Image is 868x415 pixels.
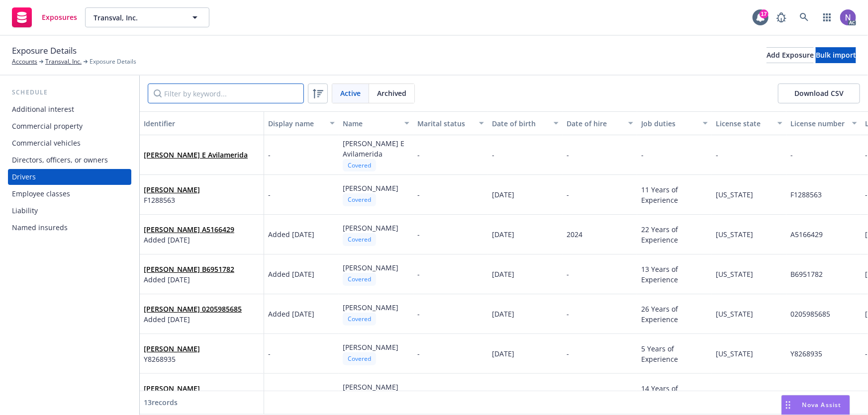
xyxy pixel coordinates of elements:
div: Display name [268,118,324,129]
span: 5 Years of Experience [641,344,678,364]
span: Nova Assist [802,401,842,409]
a: Commercial property [8,118,131,134]
span: Exposure Details [12,44,77,57]
div: Covered [343,233,376,246]
div: Liability [12,203,38,219]
button: Bulk import [816,47,856,63]
span: 26 Years of Experience [641,304,680,324]
span: [DATE] [492,190,514,199]
span: [PERSON_NAME] 0205985685 [144,304,242,314]
a: Additional interest [8,101,131,117]
div: Name [343,118,398,129]
span: Y8268935 [144,354,200,364]
div: Date of hire [567,118,622,129]
span: Added [DATE] [268,309,314,319]
span: Added [DATE] [144,314,242,325]
span: - [417,389,420,398]
div: Employee classes [12,186,70,202]
div: Bulk import [816,48,856,63]
div: License number [790,118,846,129]
a: Directors, officers, or owners [8,152,131,168]
span: 14 Years of Experience [641,384,680,404]
a: Drivers [8,169,131,185]
div: Schedule [8,87,131,97]
button: Date of hire [563,111,637,135]
span: - [567,389,569,398]
a: Commercial vehicles [8,135,131,151]
span: - [567,309,569,319]
div: License state [716,118,772,129]
span: Archived [377,88,406,98]
span: 0205985685 [790,309,830,319]
a: Exposures [8,3,81,31]
div: Drag to move [782,396,794,415]
div: Commercial property [12,118,83,134]
span: - [268,348,271,359]
span: - [268,189,271,200]
span: F1288563 [790,190,822,199]
div: Identifier [144,118,260,129]
button: Marital status [413,111,488,135]
img: photo [840,9,856,25]
span: - [567,349,569,358]
span: - [865,349,868,358]
span: - [567,269,569,279]
span: Added [DATE] [268,269,314,279]
div: Covered [343,193,376,206]
a: [PERSON_NAME] B6951782 [144,264,234,274]
span: - [417,150,420,160]
input: Filter by keyword... [148,83,304,103]
span: - [716,150,718,160]
div: Covered [343,352,376,365]
button: Add Exposure [767,47,814,63]
a: Transval, Inc. [45,57,82,66]
button: Transval, Inc. [85,7,209,27]
div: Covered [343,159,376,171]
span: [PERSON_NAME] B6951782 [144,264,234,274]
span: [DATE] [492,309,514,319]
div: Covered [343,273,376,285]
span: [DATE] [492,389,514,398]
span: - [417,309,420,319]
span: - [417,349,420,358]
span: - [417,230,420,239]
span: Added [DATE] [268,229,314,240]
span: [PERSON_NAME] E Avilamerida [343,139,406,159]
span: [PERSON_NAME] E Avilamerida [144,150,248,160]
div: Additional interest [12,101,74,117]
button: License state [712,111,786,135]
span: F2259118 [790,389,822,398]
span: - [567,190,569,199]
span: 11 Years of Experience [641,185,680,205]
span: [PERSON_NAME] [343,342,398,352]
span: Added [DATE] [144,274,234,285]
a: [PERSON_NAME] 0205985685 [144,304,242,314]
span: 13 Years of Experience [641,264,680,284]
span: [US_STATE] [716,389,753,398]
div: Marital status [417,118,473,129]
span: [PERSON_NAME] [144,184,200,195]
a: Liability [8,203,131,219]
div: Job duties [641,118,697,129]
span: Exposure Details [90,57,136,66]
span: [DATE] [492,269,514,279]
span: - [492,150,494,160]
span: Added [DATE] [144,235,234,245]
span: - [865,150,868,160]
span: 22 Years of Experience [641,225,680,245]
span: - [417,269,420,279]
button: Job duties [637,111,712,135]
span: [US_STATE] [716,309,753,319]
span: [US_STATE] [716,349,753,358]
span: B6951782 [790,269,823,279]
a: [PERSON_NAME] A5166429 [144,225,234,234]
div: Drivers [12,169,36,185]
span: [US_STATE] [716,269,753,279]
span: - [268,150,271,160]
button: License number [786,111,861,135]
span: F1288563 [144,195,200,205]
span: Transval, Inc. [94,12,180,23]
span: [PERSON_NAME] [343,382,398,392]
